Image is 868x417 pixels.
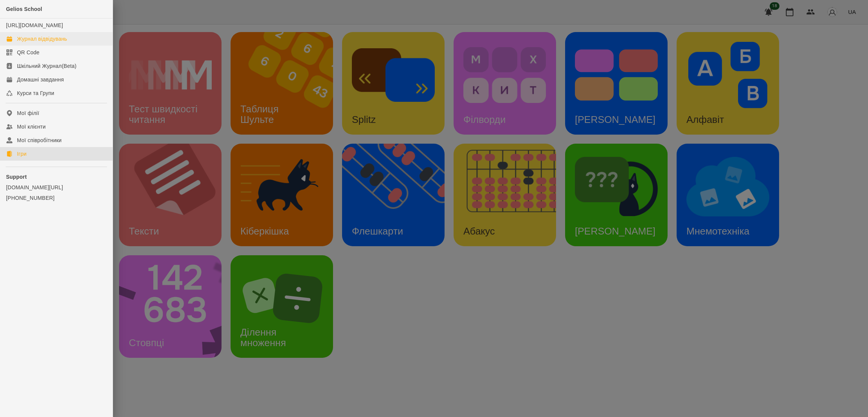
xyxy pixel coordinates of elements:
[17,35,67,43] div: Журнал відвідувань
[17,123,46,130] div: Мої клієнти
[6,173,107,181] p: Support
[17,89,54,97] div: Курси та Групи
[17,109,39,117] div: Мої філії
[6,194,107,202] a: [PHONE_NUMBER]
[17,136,62,144] div: Мої співробітники
[17,150,26,158] div: Ігри
[17,49,40,56] div: QR Code
[6,184,107,191] a: [DOMAIN_NAME][URL]
[17,76,64,83] div: Домашні завдання
[6,22,63,28] a: [URL][DOMAIN_NAME]
[17,62,76,70] div: Шкільний Журнал(Beta)
[6,6,42,12] span: Gelios School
